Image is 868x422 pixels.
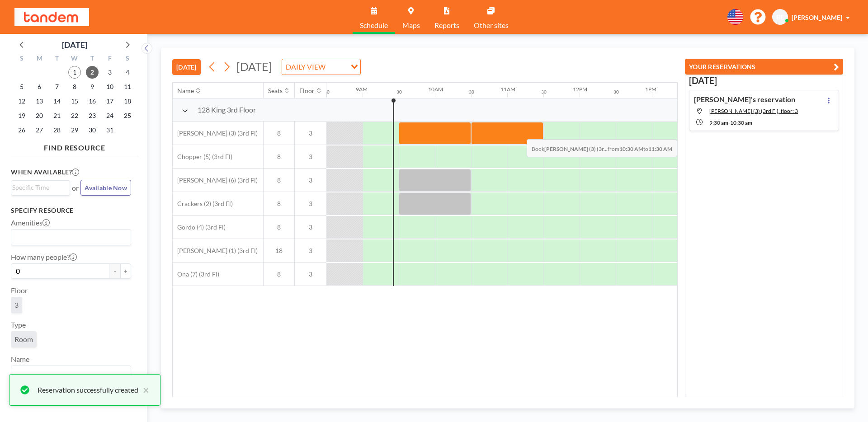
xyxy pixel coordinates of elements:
div: F [101,53,118,65]
span: Monday, October 20, 2025 [33,109,46,122]
div: 30 [396,89,402,95]
span: Saturday, October 4, 2025 [121,66,134,79]
span: Saturday, October 18, 2025 [121,95,134,108]
label: Floor [11,286,28,295]
span: 10:30 AM [730,119,752,126]
span: Friday, October 31, 2025 [104,124,116,136]
span: Room [14,335,33,343]
span: Wednesday, October 8, 2025 [68,80,81,93]
span: [PERSON_NAME] [792,14,842,21]
div: 12PM [573,86,587,93]
div: Name [177,87,194,95]
span: Thursday, October 16, 2025 [86,95,99,108]
span: Friday, October 10, 2025 [104,80,116,93]
span: 128 King 3rd Floor [198,105,256,114]
div: Seats [268,87,283,95]
label: Name [11,355,29,364]
span: Gordo (4) (3rd Fl) [173,223,226,231]
span: 8 [264,270,294,278]
span: Book from to [527,139,677,157]
span: Tuesday, October 28, 2025 [51,124,63,136]
span: Reports [434,22,459,29]
span: 3 [295,153,326,161]
span: Saturday, October 11, 2025 [121,80,134,93]
span: 3 [295,247,326,255]
div: 30 [613,89,619,95]
label: Type [11,320,26,329]
span: Carlito (3) (3rd Fl), floor: 3 [709,108,798,114]
span: Other sites [474,22,509,29]
span: Schedule [360,22,388,29]
label: How many people? [11,253,77,262]
span: BE [776,13,784,21]
span: 9:30 AM [709,119,728,126]
div: 11AM [500,86,515,93]
span: Tuesday, October 14, 2025 [51,95,63,108]
span: Wednesday, October 22, 2025 [68,109,81,122]
div: 30 [324,89,330,95]
span: Monday, October 6, 2025 [33,80,46,93]
span: Sunday, October 19, 2025 [15,109,28,122]
div: 9AM [356,86,368,93]
span: - [728,119,730,126]
h3: Specify resource [11,206,131,215]
input: Search for option [12,231,126,243]
button: [DATE] [172,59,201,75]
span: Sunday, October 26, 2025 [15,124,28,136]
span: Monday, October 27, 2025 [33,124,46,136]
span: [PERSON_NAME] (1) (3rd Fl) [173,247,258,255]
span: 8 [264,223,294,231]
h3: [DATE] [689,75,839,86]
input: Search for option [12,183,65,192]
div: Search for option [11,181,70,194]
img: organization-logo [14,8,89,26]
span: Friday, October 3, 2025 [104,66,116,79]
span: 3 [295,270,326,278]
span: 3 [295,129,326,137]
b: 11:30 AM [648,145,672,152]
div: W [66,53,84,65]
h4: FIND RESOURCE [11,140,138,152]
input: Search for option [12,368,126,380]
div: M [31,53,48,65]
button: Available Now [80,180,131,196]
button: YOUR RESERVATIONS [685,59,843,75]
span: Wednesday, October 1, 2025 [68,66,81,79]
span: Friday, October 17, 2025 [104,95,116,108]
b: 10:30 AM [619,145,643,152]
span: 8 [264,176,294,184]
div: S [118,53,136,65]
div: T [83,53,101,65]
div: Search for option [11,366,131,381]
span: Friday, October 24, 2025 [104,109,116,122]
div: Reservation successfully created [38,384,138,395]
div: [DATE] [62,38,87,51]
span: [PERSON_NAME] (6) (3rd Fl) [173,176,258,184]
span: [DATE] [236,60,272,73]
span: 18 [264,247,294,255]
span: Maps [402,22,420,29]
div: Search for option [11,230,131,245]
div: T [48,53,66,65]
div: Floor [299,87,315,95]
div: 1PM [645,86,656,93]
div: 30 [541,89,547,95]
span: 3 [295,176,326,184]
span: [PERSON_NAME] (3) (3rd Fl) [173,129,258,137]
span: Tuesday, October 21, 2025 [51,109,63,122]
button: + [120,263,131,279]
div: 30 [469,89,474,95]
span: Tuesday, October 7, 2025 [51,80,63,93]
span: 8 [264,153,294,161]
span: 3 [295,223,326,231]
span: Thursday, October 23, 2025 [86,109,99,122]
div: 10AM [428,86,443,93]
span: Thursday, October 9, 2025 [86,80,99,93]
span: Monday, October 13, 2025 [33,95,46,108]
span: Available Now [85,184,127,192]
label: Amenities [11,218,50,227]
div: Search for option [282,59,360,75]
span: 3 [295,200,326,208]
button: close [138,384,149,395]
span: Chopper (5) (3rd Fl) [173,153,232,161]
